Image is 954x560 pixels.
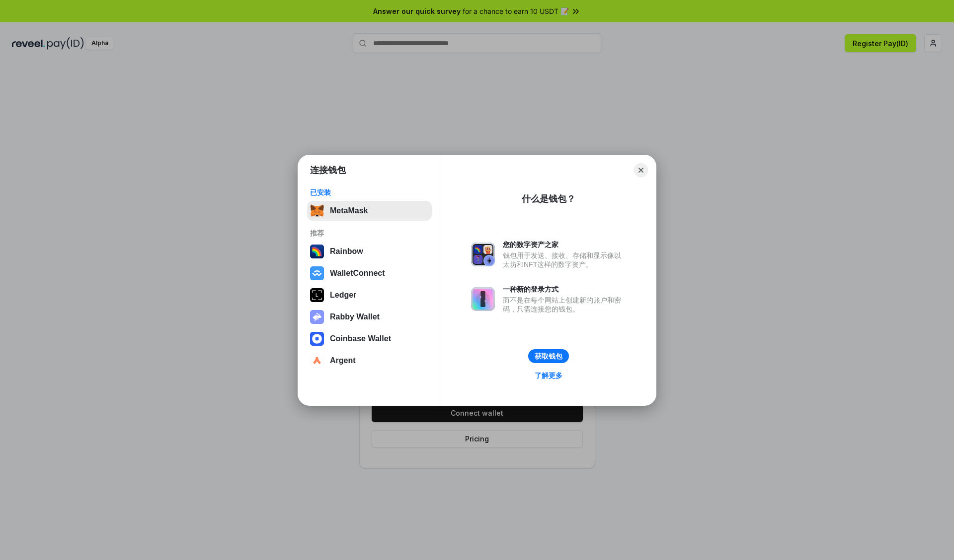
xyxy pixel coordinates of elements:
[310,229,429,238] div: 推荐
[310,204,324,218] img: svg+xml,%3Csvg%20fill%3D%22none%22%20height%3D%2233%22%20viewBox%3D%220%200%2035%2033%22%20width%...
[471,287,495,311] img: svg+xml,%3Csvg%20xmlns%3D%22http%3A%2F%2Fwww.w3.org%2F2000%2Fsvg%22%20fill%3D%22none%22%20viewBox...
[471,243,495,266] img: svg+xml,%3Csvg%20xmlns%3D%22http%3A%2F%2Fwww.w3.org%2F2000%2Fsvg%22%20fill%3D%22none%22%20viewBox...
[330,269,385,278] div: WalletConnect
[330,291,356,300] div: Ledger
[307,351,432,371] button: Argent
[330,334,391,343] div: Coinbase Wallet
[307,201,432,221] button: MetaMask
[330,356,356,365] div: Argent
[535,371,562,380] div: 了解更多
[310,266,324,280] img: svg+xml,%3Csvg%20width%3D%2228%22%20height%3D%2228%22%20viewBox%3D%220%200%2028%2028%22%20fill%3D...
[310,245,324,258] img: svg+xml,%3Csvg%20width%3D%22120%22%20height%3D%22120%22%20viewBox%3D%220%200%20120%20120%22%20fil...
[310,310,324,324] img: svg+xml,%3Csvg%20xmlns%3D%22http%3A%2F%2Fwww.w3.org%2F2000%2Fsvg%22%20fill%3D%22none%22%20viewBox...
[310,164,346,176] h1: 连接钱包
[310,332,324,346] img: svg+xml,%3Csvg%20width%3D%2228%22%20height%3D%2228%22%20viewBox%3D%220%200%2028%2028%22%20fill%3D...
[307,263,432,283] button: WalletConnect
[307,329,432,349] button: Coinbase Wallet
[522,193,575,205] div: 什么是钱包？
[503,251,626,269] div: 钱包用于发送、接收、存储和显示像以太坊和NFT这样的数字资产。
[310,288,324,302] img: svg+xml,%3Csvg%20xmlns%3D%22http%3A%2F%2Fwww.w3.org%2F2000%2Fsvg%22%20width%3D%2228%22%20height%3...
[330,312,380,321] div: Rabby Wallet
[310,188,429,197] div: 已安装
[330,247,363,256] div: Rainbow
[528,349,569,363] button: 获取钱包
[535,352,562,361] div: 获取钱包
[503,240,626,249] div: 您的数字资产之家
[529,369,568,382] a: 了解更多
[307,242,432,261] button: Rainbow
[503,285,626,294] div: 一种新的登录方式
[307,285,432,305] button: Ledger
[310,354,324,368] img: svg+xml,%3Csvg%20width%3D%2228%22%20height%3D%2228%22%20viewBox%3D%220%200%2028%2028%22%20fill%3D...
[503,296,626,313] div: 而不是在每个网站上创建新的账户和密码，只需连接您的钱包。
[634,163,648,177] button: Close
[330,206,368,215] div: MetaMask
[307,307,432,327] button: Rabby Wallet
